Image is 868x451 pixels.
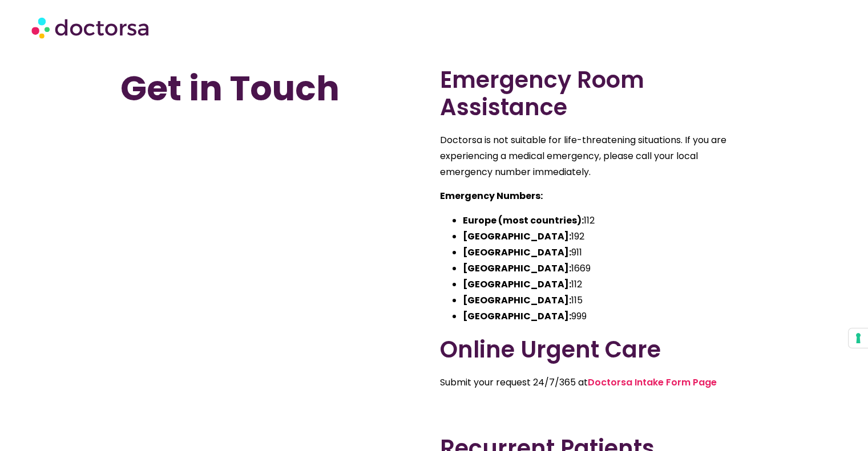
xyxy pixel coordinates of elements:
strong: [GEOGRAPHIC_DATA]: [463,230,571,243]
p: Doctorsa is not suitable for life-threatening situations. If you are experiencing a medical emerg... [440,132,748,180]
li: 112 [463,213,748,229]
h1: Get in Touch [120,66,429,111]
button: Your consent preferences for tracking technologies [849,328,868,348]
li: 1669 [463,261,748,277]
strong: Emergency Numbers: [440,189,543,202]
strong: [GEOGRAPHIC_DATA]: [463,262,571,275]
strong: [GEOGRAPHIC_DATA]: [463,278,571,291]
strong: [GEOGRAPHIC_DATA]: [463,294,571,307]
strong: [GEOGRAPHIC_DATA]: [463,246,571,259]
strong: [GEOGRAPHIC_DATA]: [463,310,571,323]
h2: Emergency Room Assistance [440,66,748,121]
a: Doctorsa Intake Form Page [588,376,717,389]
p: Submit your request 24/7/365 at [440,375,748,391]
li: 999 [463,308,748,324]
h2: Online Urgent Care [440,336,748,363]
li: 911 [463,245,748,261]
li: 115 [463,292,748,308]
strong: Europe (most countries): [463,214,584,227]
li: 192 [463,229,748,245]
li: 112 [463,277,748,292]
